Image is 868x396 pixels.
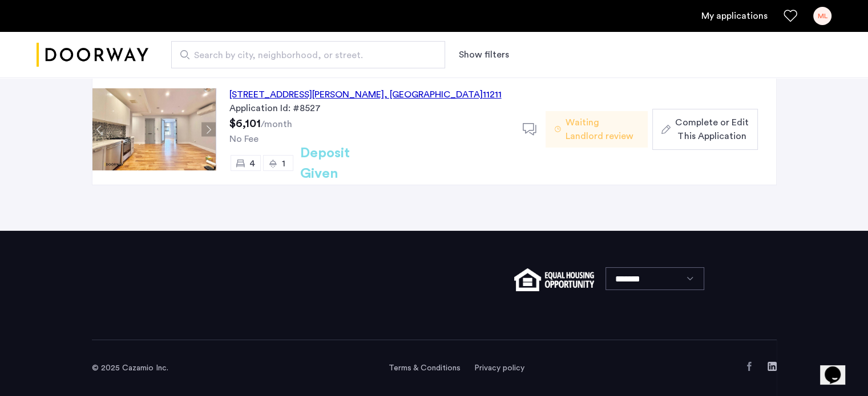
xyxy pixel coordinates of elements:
[92,364,168,372] span: © 2025 Cazamio Inc.
[566,116,639,143] span: Waiting Landlord review
[229,118,261,129] span: $6,101
[652,109,757,150] button: button
[37,34,148,76] a: Cazamio logo
[249,159,255,168] span: 4
[300,143,391,184] h2: Deposit Given
[605,267,704,290] select: Language select
[194,48,413,62] span: Search by city, neighborhood, or street.
[474,362,524,374] a: Privacy policy
[675,116,748,143] span: Complete or Edit This Application
[701,9,768,23] a: My application
[282,159,285,168] span: 1
[784,9,797,23] a: Favorites
[389,362,461,374] a: Terms and conditions
[229,134,259,144] span: No Fee
[229,101,509,115] div: Application Id: #8527
[768,362,777,371] a: LinkedIn
[384,90,483,99] span: , [GEOGRAPHIC_DATA]
[171,41,445,68] input: Apartment Search
[92,88,216,170] img: Apartment photo
[459,48,509,62] button: Show or hide filters
[514,268,594,291] img: equal-housing.png
[37,34,148,76] img: logo
[745,362,754,371] a: Facebook
[92,123,107,137] button: Previous apartment
[201,123,216,137] button: Next apartment
[261,120,292,129] sub: /month
[229,88,502,101] div: [STREET_ADDRESS][PERSON_NAME] 11211
[820,350,857,385] iframe: chat widget
[813,7,831,25] div: ML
